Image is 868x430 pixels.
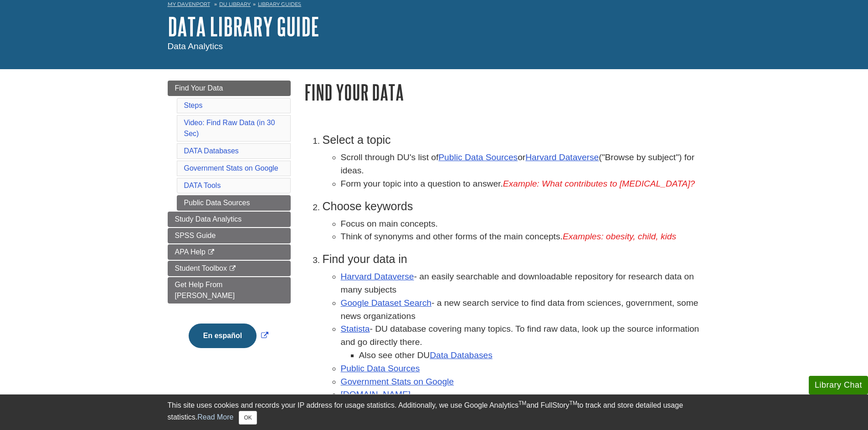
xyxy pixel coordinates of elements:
[239,411,257,425] button: Close
[168,81,291,364] div: Guide Page Menu
[430,350,493,360] a: Data Databases
[525,152,599,162] a: Harvard Dataverse
[323,200,701,213] h3: Choose keywords
[304,81,701,104] h1: Find Your Data
[207,249,215,255] i: This link opens in a new window
[341,218,701,231] li: Focus on main concepts.
[258,1,301,7] a: Library Guides
[341,177,701,191] li: Form your topic into a question to answer.
[341,270,701,297] li: - an easily searchable and downloadable repository for research data on many subjects
[341,272,414,281] a: Harvard Dataverse
[341,324,370,334] a: Statista
[341,230,701,243] li: Think of synonyms and other forms of the main concepts.
[168,400,701,425] div: This site uses cookies and records your IP address for usage statistics. Additionally, we use Goo...
[184,119,275,137] a: Video: Find Raw Data (in 30 Sec)
[168,81,291,96] a: Find Your Data
[570,400,577,406] sup: TM
[323,133,701,147] h3: Select a topic
[219,1,251,7] a: DU Library
[197,413,233,421] a: Read More
[503,179,695,188] em: Example: What contributes to [MEDICAL_DATA]?
[175,248,205,256] span: APA Help
[168,0,210,8] a: My Davenport
[168,12,319,40] a: DATA Library Guide
[341,377,454,386] a: Government Stats on Google
[177,195,291,211] a: Public Data Sources
[168,41,223,51] span: Data Analytics
[323,253,701,266] h3: Find your data in
[184,182,221,189] a: DATA Tools
[341,298,431,308] a: Google Dataset Search
[341,390,411,399] a: [DOMAIN_NAME]
[168,228,291,243] a: SPSS Guide
[175,84,223,92] span: Find Your Data
[359,349,701,362] li: Also see other DU
[341,364,420,373] a: Public Data Sources
[519,400,526,406] sup: TM
[341,151,701,177] li: Scroll through DU's list of or ("Browse by subject") for ideas.
[341,297,701,323] li: - a new search service to find data from sciences, government, some news organizations
[563,232,676,241] em: Examples: obesity, child, kids
[168,277,291,304] a: Get Help From [PERSON_NAME]
[438,152,518,162] a: Public Data Sources
[175,232,216,239] span: SPSS Guide
[175,215,242,223] span: Study Data Analytics
[186,332,271,339] a: Link opens in new window
[229,266,236,272] i: This link opens in a new window
[168,212,291,227] a: Study Data Analytics
[168,244,291,260] a: APA Help
[175,281,235,299] span: Get Help From [PERSON_NAME]
[168,261,291,276] a: Student Toolbox
[184,147,239,155] a: DATA Databases
[184,164,278,172] a: Government Stats on Google
[184,101,203,109] a: Steps
[341,323,701,362] li: - DU database covering many topics. To find raw data, look up the source information and go direc...
[175,264,227,272] span: Student Toolbox
[809,376,868,395] button: Library Chat
[189,324,257,348] button: En español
